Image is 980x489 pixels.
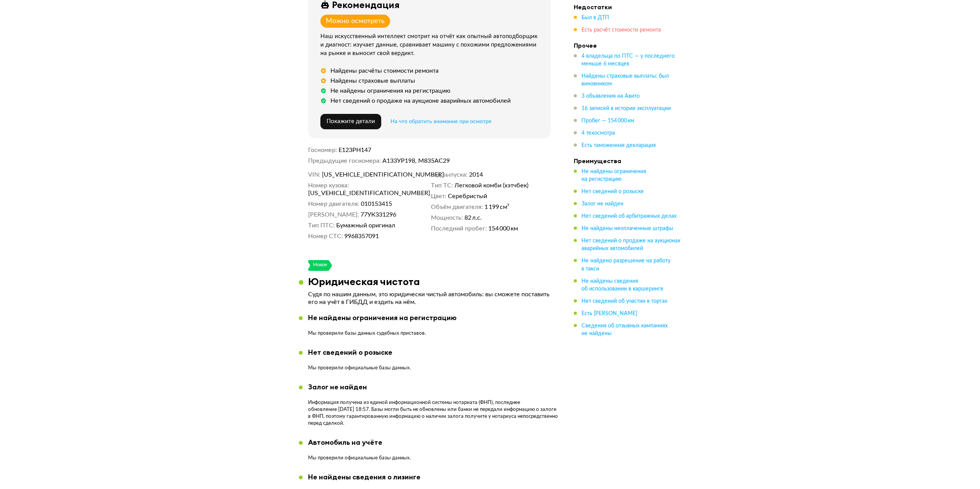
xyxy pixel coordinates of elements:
[581,118,634,124] span: Пробег — 154 000 км
[344,232,379,240] span: 9968357091
[469,171,483,179] span: 2014
[308,200,359,208] dt: Номер двигателя
[574,157,682,165] h4: Преимущества
[308,232,343,240] dt: Номер СТС
[488,225,518,232] span: 154 000 км
[581,323,668,336] span: Сведения об отзывных кампаниях не найдены
[330,87,451,95] div: Не найдены ограничения на регистрацию
[308,171,320,179] dt: VIN
[581,278,663,291] span: Не найдены сведения об использовании в каршеринге
[581,189,644,194] span: Нет сведений о розыске
[581,93,640,99] span: 3 объявления на Авито
[330,77,415,85] div: Найдены страховые выплаты
[574,42,682,49] h4: Прочее
[581,310,637,316] span: Есть [PERSON_NAME]
[320,32,541,58] div: Наш искусственный интеллект смотрит на отчёт как опытный автоподборщик и диагност: изучает данные...
[581,73,669,87] span: Найдены страховые выплаты: был виновником
[581,214,677,219] span: Нет сведений об арбитражных делах
[308,330,457,337] p: Мы проверили базы данных судебных приставов.
[390,119,491,124] span: На что обратить внимание при осмотре
[581,258,670,271] span: Не найдено разрешение на работу в такси
[581,143,656,148] span: Есть таможенная декларация
[308,383,560,391] div: Залог не найден
[360,211,396,219] span: 77УК331296
[431,192,446,200] dt: Цвет
[322,171,410,179] span: [US_VEHICLE_IDENTIFICATION_NUMBER]
[308,455,411,462] p: Мы проверили официальные базы данных.
[308,146,337,154] dt: Госномер
[308,348,411,357] div: Нет сведений о розыске
[308,211,359,219] dt: [PERSON_NAME]
[361,200,392,208] span: 010153415
[581,169,646,182] span: Не найдены ограничения на регистрацию
[326,17,385,25] div: Можно осмотреть
[431,214,463,222] dt: Мощность
[431,203,483,211] dt: Объём двигателя
[308,314,457,322] div: Не найдены ограничения на регистрацию
[338,147,371,153] span: Е123РН147
[308,290,551,306] p: Судя по нашим данным, это юридически чистый автомобиль: вы сможете поставить его на учёт в ГИБДД ...
[581,201,623,207] span: Залог не найден
[308,275,420,287] h3: Юридическая чистота
[313,260,328,271] div: Новое
[308,222,335,229] dt: Тип ПТС
[581,53,675,67] span: 4 владельца по ПТС — у последнего меньше 6 месяцев
[308,399,560,427] p: Информация получена из единой информационной системы нотариата (ФНП), последнее обновление [DATE]...
[308,365,411,372] p: Мы проверили официальные базы данных.
[448,192,487,200] span: Серебристый
[581,15,609,20] span: Был в ДТП
[336,222,395,229] span: Бумажный оригинал
[581,238,680,251] span: Нет сведений о продаже на аукционах аварийных автомобилей
[308,182,349,189] dt: Номер кузова
[574,3,682,11] h4: Недостатки
[308,473,462,481] div: Не найдены сведения о лизинге
[581,27,661,33] span: Есть расчёт стоимости ремонта
[581,226,673,231] span: Не найдены неоплаченные штрафы
[431,171,467,179] dt: Год выпуска
[581,106,671,111] span: 16 записей в истории эксплуатации
[431,182,453,189] dt: Тип ТС
[431,225,487,232] dt: Последний пробег
[454,182,528,189] span: Легковой комби (хэтчбек)
[581,298,667,304] span: Нет сведений об участии в торгах
[330,67,439,75] div: Найдены расчёты стоимости ремонта
[308,438,411,447] div: Автомобиль на учёте
[382,157,551,165] dd: А133УР198, М835АС29
[464,214,482,222] span: 82 л.с.
[484,203,509,211] span: 1 199 см³
[327,118,375,124] span: Покажите детали
[330,97,511,105] div: Нет сведений о продаже на аукционе аварийных автомобилей
[308,157,381,165] dt: Предыдущие госномера
[581,130,615,136] span: 4 техосмотра
[320,114,381,129] button: Покажите детали
[308,189,397,197] span: [US_VEHICLE_IDENTIFICATION_NUMBER]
